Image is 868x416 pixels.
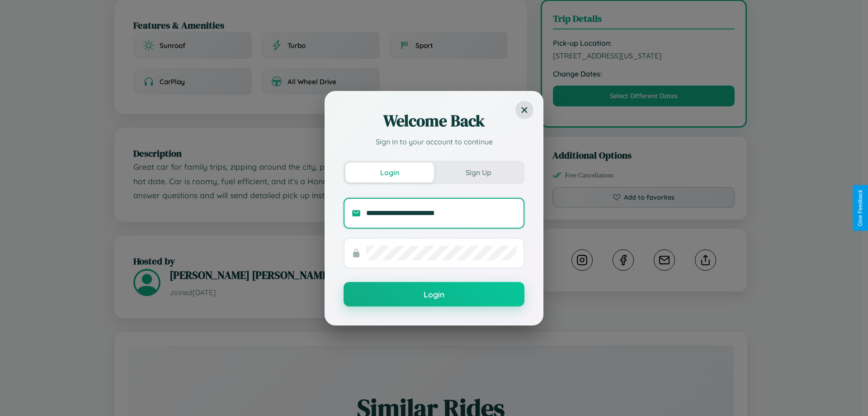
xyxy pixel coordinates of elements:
[344,110,524,132] h2: Welcome Back
[434,163,523,182] button: Sign Up
[344,136,524,147] p: Sign in to your account to continue
[344,282,524,306] button: Login
[857,190,863,226] div: Give Feedback
[345,163,434,182] button: Login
